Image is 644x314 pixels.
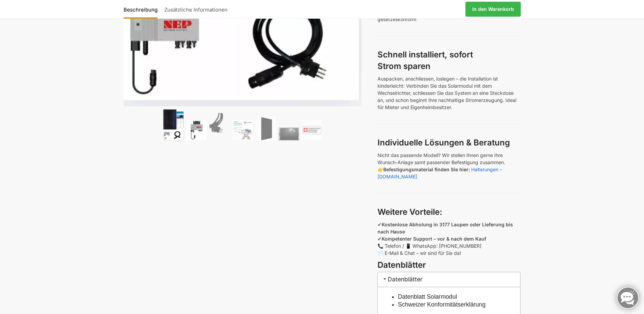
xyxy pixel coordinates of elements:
strong: Befestigungsmaterial finden Sie hier: [383,167,470,172]
p: ✔ ✔ 📞 Telefon / 📱 WhatsApp: [PHONE_NUMBER] ✉️ E-Mail & Chat – wir sind für Sie da! [378,221,520,257]
img: Balkonkraftwerk 405/600 Watt erweiterbar – Bild 7 [302,120,322,140]
strong: Kostenlose Abholung in 3177 Laupen oder Lieferung bis nach Hause [378,222,513,234]
h3: Datenblätter [378,272,520,287]
p: Nicht das passende Modell? Wir stellen Ihnen gerne Ihre Wunsch-Anlage samt passender Befestigung ... [378,152,520,180]
strong: Weitere Vorteile: [378,207,442,217]
a: Schweizer Konformitätserklärung [398,301,485,308]
img: Nep 600 [186,120,207,140]
a: Zusätzliche Informationen [161,1,231,17]
strong: Individuelle Lösungen & Beratung [378,138,510,147]
img: TommaTech Vorderseite [256,117,276,140]
strong: Schnell installiert, sofort Strom sparen [378,50,473,71]
a: Datenblatt Solarmodul [398,293,457,300]
a: Beschreibung [124,1,161,17]
img: Balkonkraftwerk 405/600 Watt erweiterbar – Bild 4 [233,120,253,140]
h3: Datenblätter [378,259,520,271]
a: In den Warenkorb [465,2,521,17]
img: Balkonkraftwerk 405/600 Watt erweiterbar – Bild 6 [279,127,299,140]
img: Anschlusskabel-3meter_schweizer-stecker [209,113,230,140]
strong: Kompetenter Support – vor & nach dem Kauf [382,236,486,242]
img: Steckerfertig Plug & Play mit 410 Watt [163,109,184,140]
p: Auspacken, anschliessen, loslegen – die Installation ist kinderleicht: Verbinden Sie das Solarmod... [378,75,520,111]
